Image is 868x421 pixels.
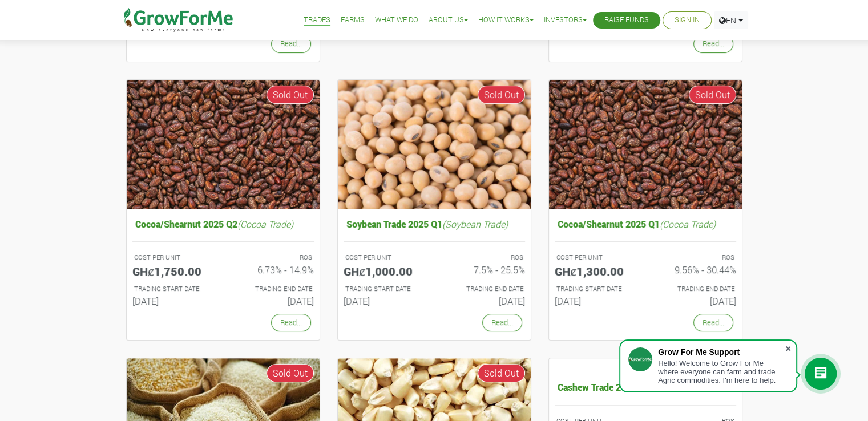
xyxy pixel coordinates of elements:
a: About Us [429,14,468,26]
h6: [DATE] [555,295,637,306]
p: Estimated Trading Start Date [134,284,213,294]
div: Grow For Me Support [658,347,785,357]
img: growforme image [338,80,531,209]
p: COST PER UNIT [556,253,635,262]
h6: [DATE] [344,295,426,306]
h6: 6.73% - 14.9% [232,264,314,275]
p: Estimated Trading Start Date [556,284,635,294]
i: (Soybean Trade) [442,218,508,230]
h5: GHȼ1,300.00 [555,264,637,278]
span: Sold Out [267,364,314,382]
p: COST PER UNIT [345,253,424,262]
a: Soybean Trade 2025 Q1(Soybean Trade) COST PER UNIT GHȼ1,000.00 ROS 7.5% - 25.5% TRADING START DAT... [344,216,525,311]
h6: 7.5% - 25.5% [443,264,525,275]
h5: Soybean Trade 2025 Q1 [344,216,525,232]
a: What We Do [375,14,418,26]
p: ROS [445,253,523,262]
p: COST PER UNIT [134,253,213,262]
h5: Cocoa/Shearnut 2025 Q2 [132,216,314,232]
i: (Cocoa Trade) [660,218,716,230]
a: Read... [693,35,733,52]
a: Cocoa/Shearnut 2025 Q2(Cocoa Trade) COST PER UNIT GHȼ1,750.00 ROS 6.73% - 14.9% TRADING START DAT... [132,216,314,311]
h6: [DATE] [232,295,314,306]
a: Trades [304,14,330,26]
a: EN [714,11,748,29]
a: Read... [693,314,733,331]
p: Estimated Trading End Date [445,284,523,294]
h6: 9.56% - 30.44% [654,264,736,275]
a: Raise Funds [604,14,649,26]
a: Investors [544,14,587,26]
i: (Cocoa Trade) [237,218,293,230]
img: growforme image [549,80,742,209]
h5: GHȼ1,750.00 [132,264,215,278]
h5: GHȼ1,000.00 [344,264,426,278]
span: Sold Out [478,86,525,104]
a: Read... [271,314,311,331]
h5: Cocoa/Shearnut 2025 Q1 [555,216,736,232]
div: Hello! Welcome to Grow For Me where everyone can farm and trade Agric commodities. I'm here to help. [658,359,785,384]
h5: Cashew Trade 2025 Q1 [555,379,736,395]
h6: [DATE] [654,295,736,306]
a: Read... [482,314,522,331]
p: ROS [656,253,734,262]
p: Estimated Trading End Date [656,284,734,294]
a: How it Works [478,14,534,26]
a: Farms [341,14,365,26]
a: Cocoa/Shearnut 2025 Q1(Cocoa Trade) COST PER UNIT GHȼ1,300.00 ROS 9.56% - 30.44% TRADING START DA... [555,216,736,311]
img: growforme image [127,80,320,209]
h6: [DATE] [132,295,215,306]
p: Estimated Trading Start Date [345,284,424,294]
span: Sold Out [478,364,525,382]
h6: [DATE] [443,295,525,306]
p: ROS [233,253,312,262]
a: Sign In [675,14,700,26]
span: Sold Out [689,86,736,104]
p: Estimated Trading End Date [233,284,312,294]
a: Read... [271,35,311,52]
span: Sold Out [267,86,314,104]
